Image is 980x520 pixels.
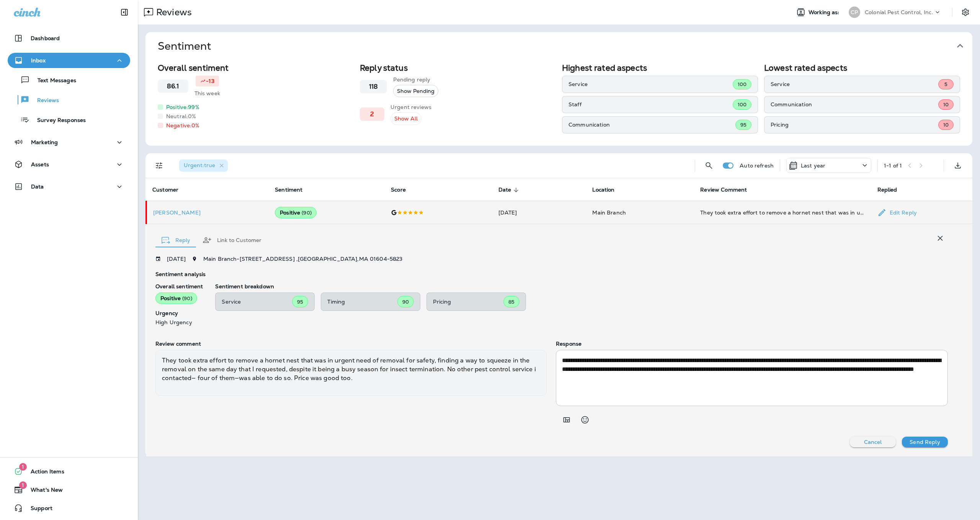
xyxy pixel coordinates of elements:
[701,158,717,173] button: Search Reviews
[390,112,421,125] button: Show All
[592,209,626,216] span: Main Branch
[31,35,60,41] p: Dashboard
[215,283,948,289] p: Sentiment breakdown
[327,299,397,305] p: Timing
[8,500,130,516] button: Support
[808,9,841,16] span: Working as:
[184,162,215,169] span: Urgent : true
[577,412,593,427] button: Select an emoji
[8,464,130,479] button: 1Action Items
[559,412,574,427] button: Add in a premade template
[155,271,948,277] p: Sentiment analysis
[498,187,511,193] span: Date
[771,122,938,128] p: Pricing
[877,187,897,193] span: Replied
[155,341,547,347] p: Review comment
[222,299,292,305] p: Service
[592,187,614,193] span: Location
[8,157,130,172] button: Assets
[391,187,416,193] span: Score
[275,207,317,218] div: Positive
[31,57,46,63] p: Inbox
[944,81,947,88] span: 5
[152,187,188,193] span: Customer
[592,187,624,193] span: Location
[155,319,203,325] p: High Urgency
[275,187,302,193] span: Sentiment
[369,110,375,118] h3: 2
[568,101,733,107] p: Staff
[562,63,758,73] h2: Highest rated aspects
[764,63,960,73] h2: Lowest rated aspects
[8,135,130,150] button: Marketing
[393,85,438,97] button: Show Pending
[167,256,186,262] p: [DATE]
[390,103,431,111] p: Urgent reviews
[700,187,747,193] span: Review Comment
[302,210,312,216] span: ( 90 )
[167,83,179,90] h3: 86.1
[297,299,303,305] span: 95
[155,226,196,254] button: Reply
[360,63,556,73] h2: Reply status
[864,439,882,445] p: Cancel
[30,77,76,84] p: Text Messages
[275,187,312,193] span: Sentiment
[155,350,547,396] div: They took extra effort to remove a hornet nest that was in urgent need of removal for safety, fin...
[700,187,757,193] span: Review Comment
[884,162,902,169] div: 1 - 1 of 1
[166,112,196,120] p: Neutral: 0 %
[155,283,203,289] p: Overall sentiment
[152,187,178,193] span: Customer
[865,9,933,15] p: Colonial Pest Control, Inc.
[498,187,521,193] span: Date
[153,210,263,216] p: [PERSON_NAME]
[369,83,378,90] h3: 118
[433,299,503,305] p: Pricing
[23,468,64,478] span: Action Items
[959,5,972,19] button: Settings
[203,255,403,262] span: Main Branch - [STREET_ADDRESS] , [GEOGRAPHIC_DATA] , MA 01604-5823
[153,6,192,18] p: Reviews
[849,6,860,18] div: CP
[153,210,263,216] div: Click to view Customer Drawer
[950,158,965,173] button: Export as CSV
[194,89,220,97] p: This week
[850,437,896,447] button: Cancel
[771,101,938,107] p: Communication
[943,122,949,128] span: 10
[738,81,746,88] span: 100
[393,76,438,83] p: Pending reply
[206,77,214,85] p: -13
[29,97,59,104] p: Reviews
[740,162,774,169] p: Auto refresh
[402,299,409,305] span: 90
[910,439,940,445] p: Send Reply
[155,310,203,316] p: Urgency
[158,63,354,73] h2: Overall sentiment
[801,162,825,169] p: Last year
[114,5,135,20] button: Collapse Sidebar
[877,187,907,193] span: Replied
[166,122,200,129] p: Negative: 0 %
[145,60,972,146] div: Sentiment
[391,187,406,193] span: Score
[8,482,130,497] button: 1What's New
[182,295,192,302] span: ( 90 )
[155,292,197,304] div: Positive
[19,481,27,489] span: 1
[8,179,130,194] button: Data
[738,101,746,108] span: 100
[29,117,86,124] p: Survey Responses
[902,437,948,447] button: Send Reply
[740,122,746,128] span: 95
[771,81,938,87] p: Service
[568,81,733,87] p: Service
[158,40,211,52] h1: Sentiment
[700,209,865,216] div: They took extra effort to remove a hornet nest that was in urgent need of removal for safety, fin...
[568,122,735,128] p: Communication
[556,341,948,347] p: Response
[943,101,949,108] span: 10
[492,201,586,224] td: [DATE]
[508,299,514,305] span: 85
